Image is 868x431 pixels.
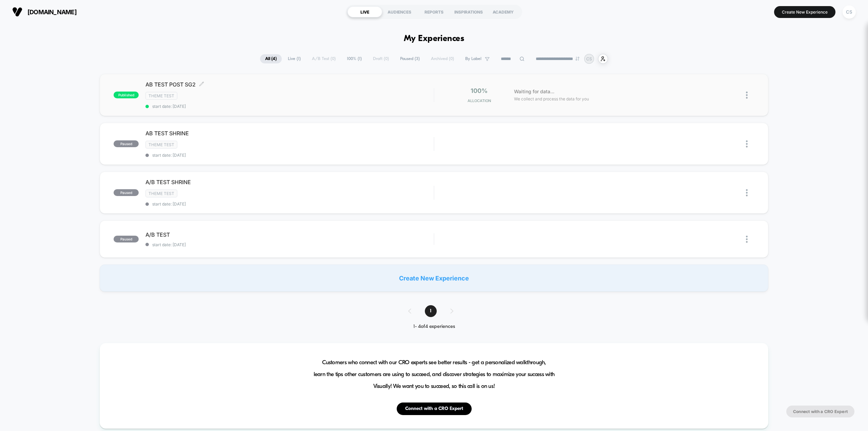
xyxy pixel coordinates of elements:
[314,357,555,392] span: Customers who connect with our CRO experts see better results - get a personalized walkthrough, l...
[746,92,748,99] img: close
[145,130,434,137] span: AB TEST SHRINE
[395,54,425,63] span: Paused ( 3 )
[145,92,177,100] span: Theme Test
[514,88,554,95] span: Waiting for data...
[465,56,481,61] span: By Label
[471,87,488,94] span: 100%
[342,54,367,63] span: 100% ( 1 )
[145,242,434,247] span: start date: [DATE]
[401,324,467,330] div: 1 - 4 of 4 experiences
[114,92,139,98] span: published
[145,81,434,88] span: AB TEST POST SG2
[10,6,79,17] button: [DOMAIN_NAME]
[12,7,22,17] img: Visually logo
[260,54,282,63] span: All ( 4 )
[404,34,465,44] h1: My Experiences
[746,189,748,196] img: close
[514,96,589,102] span: We collect and process the data for you
[145,231,434,238] span: A/B TEST
[786,406,854,417] button: Connect with a CRO Expert
[397,403,472,415] button: Connect with a CRO Expert
[468,98,491,103] span: Allocation
[145,179,434,185] span: A/B TEST SHRINE
[841,5,858,19] button: CS
[486,6,520,17] div: ACADEMY
[114,189,139,196] span: paused
[145,201,434,207] span: start date: [DATE]
[145,153,434,158] span: start date: [DATE]
[382,6,417,17] div: AUDIENCES
[575,57,579,61] img: end
[843,5,856,19] div: CS
[425,305,437,317] span: 1
[586,56,592,61] p: CS
[451,6,486,17] div: INSPIRATIONS
[145,141,177,149] span: Theme Test
[100,265,768,292] div: Create New Experience
[746,140,748,148] img: close
[283,54,306,63] span: Live ( 1 )
[417,6,451,17] div: REPORTS
[114,236,139,242] span: paused
[114,140,139,147] span: paused
[774,6,835,18] button: Create New Experience
[746,236,748,243] img: close
[145,190,177,197] span: Theme Test
[27,8,77,16] span: [DOMAIN_NAME]
[348,6,382,17] div: LIVE
[145,104,434,109] span: start date: [DATE]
